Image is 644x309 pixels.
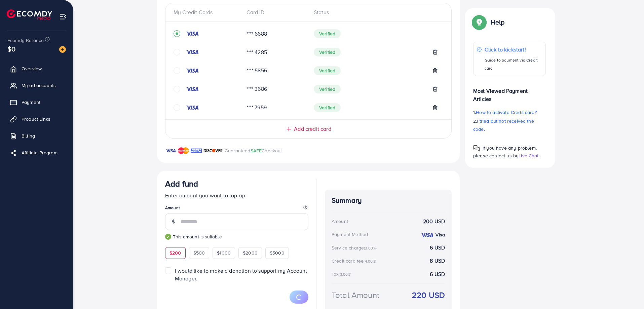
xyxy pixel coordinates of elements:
a: My ad accounts [5,79,68,92]
img: credit [186,86,199,92]
legend: Amount [165,205,308,213]
svg: circle [174,49,180,55]
img: credit [186,49,199,55]
p: Enter amount you want to top-up [165,191,308,199]
img: guide [165,234,171,240]
strong: 200 USD [423,218,445,225]
svg: record circle [174,30,180,37]
span: Affiliate Program [22,149,58,156]
svg: circle [174,67,180,74]
div: Status [308,8,443,16]
p: Help [491,18,505,26]
span: Verified [314,66,341,75]
span: $200 [169,249,181,256]
a: Product Links [5,112,68,126]
span: $5000 [270,249,285,256]
img: credit [420,232,434,238]
a: Overview [5,62,68,75]
div: Credit card fee [332,258,379,264]
span: Verified [314,103,341,112]
iframe: Chat [615,279,639,304]
span: $500 [193,249,205,256]
a: Payment [5,95,68,109]
span: Overview [22,65,42,72]
strong: 6 USD [430,244,445,252]
span: Payment [22,99,40,106]
img: brand [165,147,176,155]
p: Most Viewed Payment Articles [473,81,546,103]
div: Card ID [241,8,309,16]
strong: 220 USD [412,289,445,301]
img: menu [59,13,67,21]
span: If you have any problem, please contact us by [473,145,537,159]
img: brand [203,147,223,155]
div: Total Amount [332,289,379,301]
strong: Visa [435,231,445,238]
p: Guaranteed Checkout [225,147,282,155]
img: credit [186,105,199,110]
span: Billing [22,132,35,139]
p: 2. [473,117,546,133]
span: $0 [7,44,15,54]
img: Popup guide [473,145,480,152]
a: Billing [5,129,68,143]
small: (4.00%) [364,259,376,264]
p: 1. [473,108,546,116]
h3: Add fund [165,179,198,189]
p: Click to kickstart! [485,45,542,53]
span: My ad accounts [22,82,56,89]
div: Amount [332,218,348,225]
img: image [59,46,66,53]
small: (3.00%) [364,245,377,251]
span: $1000 [217,249,231,256]
img: logo [7,9,52,20]
span: Verified [314,29,341,38]
small: (3.00%) [339,272,351,277]
img: credit [186,68,199,73]
p: Guide to payment via Credit card [485,56,542,72]
span: SAFE [251,147,262,154]
a: Affiliate Program [5,146,68,159]
img: credit [186,31,199,36]
div: Service charge [332,244,379,251]
span: I tried but not received the code. [473,118,534,132]
img: brand [178,147,189,155]
span: Add credit card [294,125,331,133]
span: $2000 [243,249,258,256]
span: How to activate Credit card? [476,109,536,116]
small: This amount is suitable [165,233,308,240]
span: I would like to make a donation to support my Account Manager. [175,267,307,282]
img: brand [191,147,202,155]
span: Verified [314,85,341,93]
svg: circle [174,104,180,111]
span: Live Chat [519,152,538,159]
strong: 6 USD [430,270,445,278]
span: Ecomdy Balance [7,37,44,44]
h4: Summary [332,196,445,205]
svg: circle [174,86,180,92]
span: Product Links [22,116,50,122]
img: Popup guide [473,16,485,28]
strong: 8 USD [430,257,445,265]
span: Verified [314,48,341,56]
div: My Credit Cards [174,8,241,16]
div: Tax [332,271,354,277]
div: Payment Method [332,231,368,238]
